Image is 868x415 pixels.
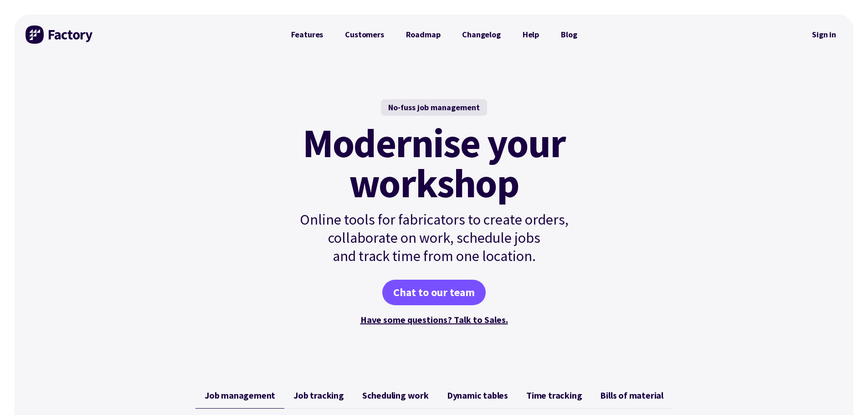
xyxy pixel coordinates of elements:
a: Job tracking [284,383,353,409]
span: Time tracking [526,390,582,401]
nav: Primary Navigation [280,26,588,44]
a: Features [280,26,334,44]
a: Job management [195,383,284,409]
span: Bills of material [600,390,663,401]
a: Sign in [806,24,842,45]
a: Changelog [451,26,511,44]
a: Have some questions? Talk to Sales. [360,314,508,325]
a: Scheduling work [353,383,438,409]
span: Scheduling work [362,390,429,401]
nav: Secondary Navigation [806,24,842,45]
a: Bills of material [591,383,673,409]
span: Job management [205,390,275,401]
a: Customers [334,26,395,44]
a: Dynamic tables [438,383,517,409]
p: Online tools for fabricators to create orders, collaborate on work, schedule jobs and track time ... [280,210,588,265]
span: Dynamic tables [447,390,508,401]
div: No-fuss job management [381,99,487,116]
span: Job tracking [293,390,344,401]
a: Blog [550,26,588,44]
mark: Modernise your workshop [303,123,565,203]
a: Roadmap [395,26,452,44]
img: Factory [26,26,94,44]
a: Help [512,26,550,44]
a: Chat to our team [382,280,486,305]
a: Time tracking [517,383,591,409]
